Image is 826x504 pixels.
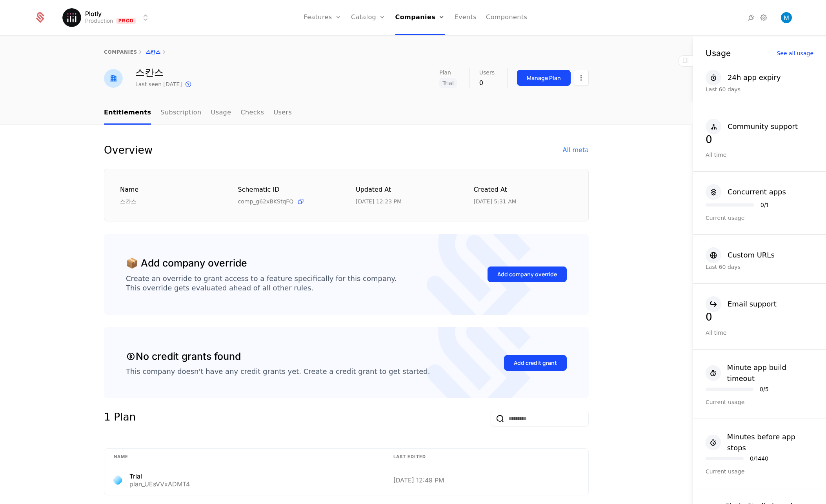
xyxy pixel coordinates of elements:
[488,267,567,282] button: Add company override
[706,151,813,159] div: All time
[706,85,813,93] div: Last 60 days
[211,102,231,125] a: Usage
[479,70,495,75] span: Users
[777,51,813,56] div: See all usage
[135,68,193,77] div: 스칸스
[706,296,777,312] button: Email support
[706,184,786,200] button: Concurrent apps
[126,349,241,364] div: No credit grants found
[384,449,588,465] th: Last edited
[104,102,151,125] a: Entitlements
[65,9,150,26] button: Select environment
[728,187,786,198] div: Concurrent apps
[517,70,571,86] button: Manage Plan
[393,477,579,483] div: [DATE] 12:49 PM
[746,13,756,22] a: Integrations
[706,263,813,271] div: Last 60 days
[727,362,813,384] div: Minute app build timeout
[104,102,292,125] ul: Choose Sub Page
[238,198,294,205] span: comp_g62xBKStqFQ
[439,78,457,88] span: Trial
[728,250,775,261] div: Custom URLs
[504,355,567,371] button: Add credit grant
[120,185,219,195] div: Name
[781,12,792,23] img: Matthew Brown
[706,49,731,57] div: Usage
[135,80,182,88] div: Last seen [DATE]
[706,362,813,384] button: Minute app build timeout
[356,198,402,205] div: 10/13/25, 12:23 PM
[759,13,768,22] a: Settings
[728,121,798,132] div: Community support
[240,102,264,125] a: Checks
[706,134,813,145] div: 0
[85,11,102,17] span: Plotly
[439,70,451,75] span: Plan
[474,198,517,205] div: 10/10/25, 5:31 AM
[706,70,781,85] button: 24h app expiry
[728,72,781,83] div: 24h app expiry
[104,411,136,426] div: 1 Plan
[706,247,775,263] button: Custom URLs
[706,329,813,337] div: All time
[126,274,397,293] div: Create an override to grant access to a feature specifically for this company. This override gets...
[116,18,136,24] span: Prod
[761,202,768,208] div: 0 / 1
[728,299,777,310] div: Email support
[104,69,123,88] img: 스칸스
[479,78,495,88] div: 0
[62,8,81,27] img: Plotly
[104,449,384,465] th: Name
[104,49,137,55] a: companies
[120,198,219,205] div: 스칸스
[126,367,430,376] div: This company doesn't have any credit grants yet. Create a credit grant to get started.
[129,481,190,487] div: plan_UEsVVxADMT4
[126,256,247,271] div: 📦 Add company override
[706,214,813,222] div: Current usage
[129,473,190,479] div: Trial
[750,456,768,461] div: 0 / 1440
[474,185,573,195] div: Created at
[706,312,813,322] div: 0
[104,102,589,125] nav: Main
[497,270,557,278] div: Add company override
[727,431,813,453] div: Minutes before app stops
[238,185,337,194] div: Schematic ID
[706,398,813,406] div: Current usage
[706,119,798,134] button: Community support
[514,359,557,367] div: Add credit grant
[706,468,813,475] div: Current usage
[781,12,792,23] button: Open user button
[706,431,813,453] button: Minutes before app stops
[760,386,768,392] div: 0 / 5
[356,185,455,195] div: Updated at
[563,145,589,155] div: All meta
[85,17,113,25] div: Production
[160,102,201,125] a: Subscription
[104,144,153,156] div: Overview
[273,102,292,125] a: Users
[574,70,589,86] button: Select action
[527,74,561,82] div: Manage Plan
